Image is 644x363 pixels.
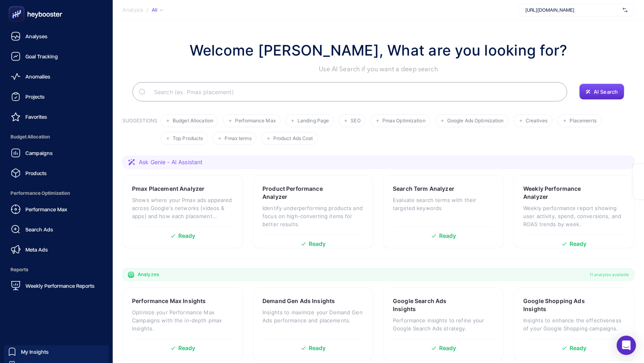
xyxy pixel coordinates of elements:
[25,150,53,156] span: Campaigns
[178,233,196,239] span: Ready
[393,297,469,313] h3: Google Search Ads Insights
[225,136,251,142] span: Pmax terms
[514,287,634,361] a: Google Shopping Ads InsightsInsights to enhance the effectiveness of your Google Shopping campaig...
[25,113,47,120] span: Favorites
[262,204,364,228] p: Identify underperforming products and focus on high-converting items for better results.
[351,118,360,124] span: SEO
[594,89,618,95] span: AI Search
[262,297,335,305] h3: Demand Gen Ads Insights
[570,345,587,351] span: Ready
[139,158,202,166] span: Ask Genie - AI Assistant
[235,118,276,124] span: Performance Max
[6,28,106,44] a: Analyses
[173,136,203,142] span: Top Products
[6,129,106,145] span: Budget Allocation
[273,136,313,142] span: Product Ads Cost
[122,7,143,13] span: Analysis
[25,246,48,253] span: Meta Ads
[393,185,454,193] h3: Search Term Analyzer
[523,297,600,313] h3: Google Shopping Ads Insights
[570,241,587,247] span: Ready
[6,278,106,294] a: Weekly Performance Reports
[132,196,233,220] p: Shows where your Pmax ads appeared across Google's networks (videos & apps) and how each placemen...
[148,80,561,103] input: Search
[523,316,625,332] p: Insights to enhance the effectiveness of your Google Shopping campaigns.
[623,6,627,14] img: svg%3e
[617,336,636,355] div: Open Intercom Messenger
[447,118,504,124] span: Google Ads Optimization
[393,316,494,332] p: Performance insights to refine your Google Search Ads strategy.
[152,7,163,13] div: All
[523,204,625,228] p: Weekly performance report showing user activity, spend, conversions, and ROAS trends by week.
[122,287,243,361] a: Performance Max InsightsOptimize your Performance Max Campaigns with the in-depth pmax insights.R...
[25,73,50,80] span: Anomalies
[6,68,106,85] a: Anomalies
[25,170,47,176] span: Products
[6,48,106,64] a: Goal Tracking
[523,185,599,201] h3: Weekly Performance Analyzer
[178,345,196,351] span: Ready
[122,118,157,145] h3: SUGGESTIONS
[4,345,109,358] a: My Insights
[147,6,149,13] span: /
[514,175,634,248] a: Weekly Performance AnalyzerWeekly performance report showing user activity, spend, conversions, a...
[262,185,339,201] h3: Product Performance Analyzer
[6,145,106,161] a: Campaigns
[25,226,53,233] span: Search Ads
[25,206,67,212] span: Performance Max
[253,287,374,361] a: Demand Gen Ads InsightsInsights to maximize your Demand Gen Ads performance and placements.Ready
[25,53,58,60] span: Goal Tracking
[132,185,204,193] h3: Pmax Placement Analyzer
[6,201,106,217] a: Performance Max
[309,241,326,247] span: Ready
[383,175,504,248] a: Search Term AnalyzerEvaluate search terms with their targeted keywordsReady
[382,118,425,124] span: Pmax Optimization
[21,349,49,355] span: My Insights
[132,297,206,305] h3: Performance Max Insights
[383,287,504,361] a: Google Search Ads InsightsPerformance insights to refine your Google Search Ads strategy.Ready
[439,233,456,239] span: Ready
[525,7,619,13] span: [URL][DOMAIN_NAME]
[6,221,106,237] a: Search Ads
[297,118,329,124] span: Landing Page
[122,175,243,248] a: Pmax Placement AnalyzerShows where your Pmax ads appeared across Google's networks (videos & apps...
[6,89,106,105] a: Projects
[6,185,106,201] span: Performance Optimization
[173,118,213,124] span: Budget Allocation
[25,283,95,289] span: Weekly Performance Reports
[132,308,233,332] p: Optimize your Performance Max Campaigns with the in-depth pmax insights.
[439,345,456,351] span: Ready
[570,118,597,124] span: Placements
[309,345,326,351] span: Ready
[262,308,364,324] p: Insights to maximize your Demand Gen Ads performance and placements.
[579,84,624,100] button: AI Search
[6,241,106,258] a: Meta Ads
[6,109,106,125] a: Favorites
[138,271,159,278] span: Analyzes
[25,33,47,39] span: Analyses
[190,64,568,74] p: Use AI Search if you want a deep search
[6,262,106,278] span: Reports
[25,93,45,100] span: Projects
[253,175,374,248] a: Product Performance AnalyzerIdentify underperforming products and focus on high-converting items ...
[590,271,629,278] span: 11 analyzes available
[190,39,568,61] h1: Welcome [PERSON_NAME], What are you looking for?
[6,165,106,181] a: Products
[393,196,494,212] p: Evaluate search terms with their targeted keywords
[526,118,548,124] span: Creatives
